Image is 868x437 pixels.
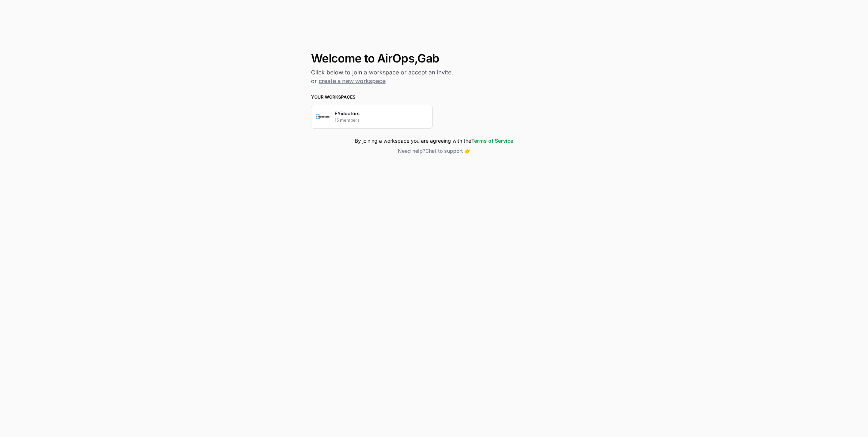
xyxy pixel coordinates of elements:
span: Need help? [398,148,425,154]
h2: Click below to join a workspace or accept an invite, or [311,68,557,85]
h3: Your Workspaces [311,94,557,100]
h1: Welcome to AirOps, Gab [311,52,557,65]
p: FYidoctors [335,110,359,117]
p: 15 members [335,117,359,124]
div: By joining a workspace you are agreeing with the [311,137,557,144]
button: Need help?Chat to support 👉 [311,147,557,155]
span: Chat to support 👉 [425,148,471,154]
a: Terms of Service [471,138,513,144]
img: Company Logo [316,109,330,124]
button: Company LogoFYidoctors15 members [311,105,433,129]
a: create a new workspace [319,77,386,85]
